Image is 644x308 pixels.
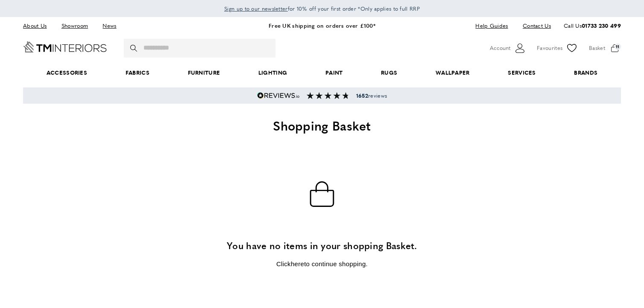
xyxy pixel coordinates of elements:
a: Sign up to our newsletter [224,4,288,13]
a: Services [489,60,555,86]
a: Fabrics [106,60,169,86]
span: Sign up to our newsletter [224,5,288,12]
span: Shopping Basket [273,116,371,134]
span: for 10% off your first order *Only applies to full RRP [224,5,420,12]
a: Go to Home page [23,41,107,52]
a: Brands [555,60,617,86]
a: News [96,20,123,32]
span: Favourites [537,44,562,52]
a: Favourites [537,42,578,55]
button: Customer Account [490,42,526,55]
p: Call Us [564,21,621,30]
a: Rugs [362,60,416,86]
a: About Us [23,20,53,32]
span: reviews [356,92,387,99]
a: Showroom [55,20,94,32]
a: Lighting [239,60,306,86]
a: Paint [306,60,362,86]
a: Contact Us [516,20,551,32]
a: 01733 230 499 [582,21,621,29]
img: Reviews.io 5 stars [257,92,300,99]
button: Search [130,39,139,58]
a: here [291,260,304,267]
a: Free UK shipping on orders over £100* [269,21,375,29]
p: Click to continue shopping. [151,259,493,269]
span: Accessories [27,60,106,86]
h3: You have no items in your shopping Basket. [151,239,493,252]
span: Account [490,44,510,52]
img: Reviews section [307,92,349,99]
a: Wallpaper [416,60,489,86]
strong: 1652 [356,92,368,99]
a: Furniture [169,60,239,86]
a: Help Guides [469,20,514,32]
